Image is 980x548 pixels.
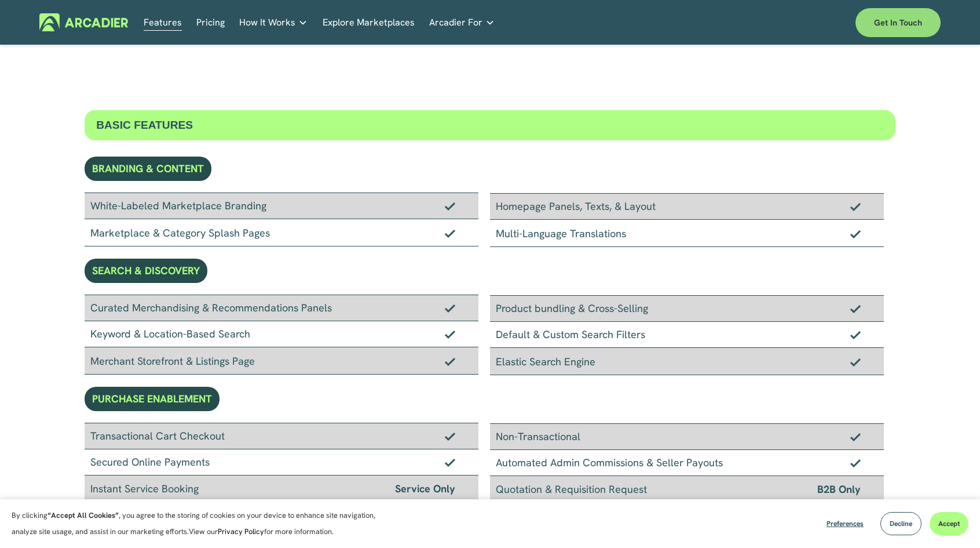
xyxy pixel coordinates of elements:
[196,13,225,31] a: Pricing
[490,423,884,450] div: Non-Transactional
[850,331,861,339] img: Checkmark
[490,193,884,220] div: Homepage Panels, Texts, & Layout
[12,507,388,540] p: By clicking , you agree to the storing of cookies on your device to enhance site navigation, anal...
[429,14,482,31] span: Arcadier For
[445,304,455,312] img: Checkmark
[85,387,220,411] div: PURCHASE ENABLEMENT
[490,348,884,375] div: Elastic Search Engine
[85,259,207,283] div: SEARCH & DISCOVERY
[85,295,478,321] div: Curated Merchandising & Recommendations Panels
[490,476,884,503] div: Quotation & Requisition Request
[429,13,495,31] a: folder dropdown
[850,202,861,211] img: Checkmark
[47,510,119,520] strong: “Accept All Cookies”
[85,347,478,375] div: Merchant Storefront & Listings Page
[445,357,455,365] img: Checkmark
[827,519,864,528] span: Preferences
[85,219,478,246] div: Marketplace & Category Splash Pages
[85,476,478,502] div: Instant Service Booking
[880,512,922,535] button: Decline
[445,458,455,466] img: Checkmark
[445,330,455,338] img: Checkmark
[490,450,884,476] div: Automated Admin Commissions & Seller Payouts
[922,492,980,548] iframe: Chat Widget
[144,13,182,31] a: Features
[445,432,455,440] img: Checkmark
[239,13,308,31] a: folder dropdown
[85,423,478,449] div: Transactional Cart Checkout
[850,358,861,366] img: Checkmark
[445,202,455,210] img: Checkmark
[890,519,912,528] span: Decline
[85,449,478,476] div: Secured Online Payments
[850,459,861,467] img: Checkmark
[85,157,211,181] div: BRANDING & CONTENT
[855,8,941,37] a: Get in touch
[85,321,478,347] div: Keyword & Location-Based Search
[817,481,861,498] span: B2B Only
[850,304,861,313] img: Checkmark
[490,295,884,322] div: Product bundling & Cross-Selling
[395,480,455,497] span: Service Only
[239,14,295,31] span: How It Works
[490,220,884,247] div: Multi-Language Translations
[490,322,884,348] div: Default & Custom Search Filters
[850,433,861,441] img: Checkmark
[85,193,478,219] div: White-Labeled Marketplace Branding
[818,512,872,535] button: Preferences
[850,230,861,238] img: Checkmark
[39,13,128,31] img: Arcadier
[445,229,455,237] img: Checkmark
[218,527,264,536] a: Privacy Policy
[85,110,895,140] div: BASIC FEATURES
[323,13,415,31] a: Explore Marketplaces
